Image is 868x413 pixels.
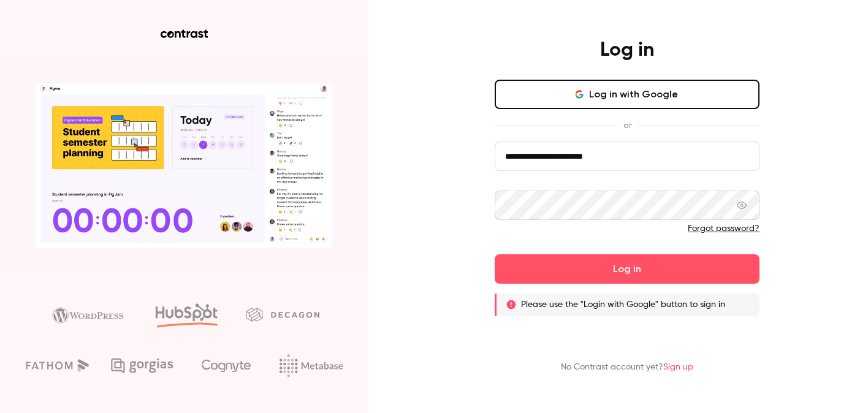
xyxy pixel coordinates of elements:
p: Please use the "Login with Google" button to sign in [521,298,725,311]
a: Sign up [663,363,693,371]
span: or [617,119,638,132]
h4: Log in [600,38,654,63]
p: No Contrast account yet? [561,361,693,374]
a: Forgot password? [688,224,759,233]
button: Log in with Google [495,80,759,109]
button: Log in [495,254,759,284]
img: decagon [246,308,319,321]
